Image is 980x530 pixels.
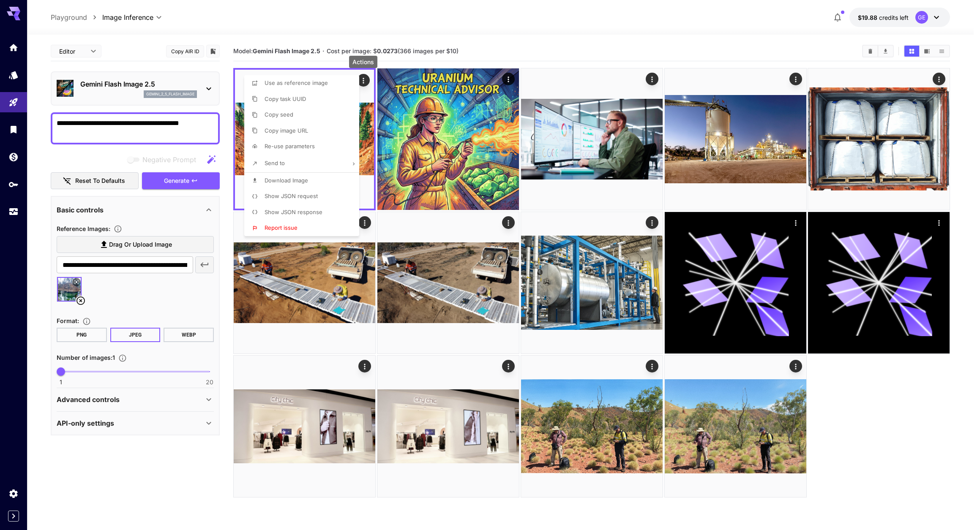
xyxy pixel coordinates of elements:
[265,127,308,134] span: Copy image URL
[265,193,318,199] span: Show JSON request
[349,56,377,68] div: Actions
[265,143,315,149] span: Re-use parameters
[265,177,308,184] span: Download Image
[265,224,298,231] span: Report issue
[265,95,306,102] span: Copy task UUID
[265,160,285,166] span: Send to
[265,111,293,118] span: Copy seed
[265,79,328,86] span: Use as reference image
[265,209,322,215] span: Show JSON response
